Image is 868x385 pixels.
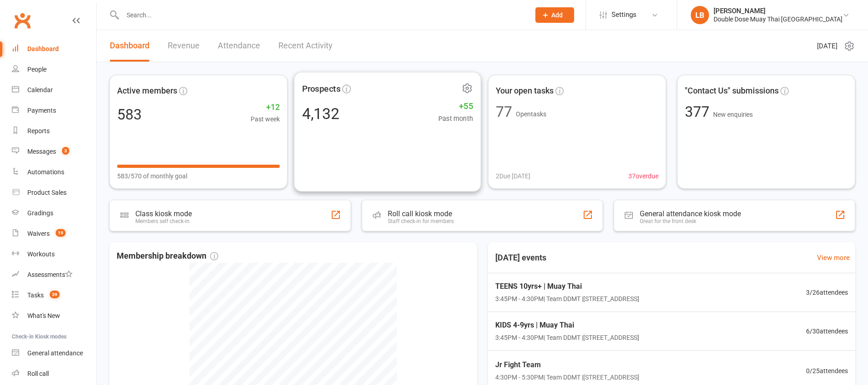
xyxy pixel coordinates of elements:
[12,59,96,80] a: People
[27,370,49,377] div: Roll call
[27,86,53,94] div: Calendar
[495,281,639,292] span: TEENS 10yrs+ | Muay Thai
[27,230,50,237] div: Waivers
[640,218,741,224] div: Great for the front desk
[27,168,64,176] div: Automations
[388,209,454,218] div: Roll call kiosk mode
[714,15,842,23] div: Double Dose Muay Thai [GEOGRAPHIC_DATA]
[12,39,96,59] a: Dashboard
[168,30,200,62] a: Revenue
[117,84,177,98] span: Active members
[551,11,563,19] span: Add
[27,312,60,319] div: What's New
[251,101,280,114] span: +12
[12,162,96,182] a: Automations
[27,189,67,196] div: Product Sales
[12,203,96,224] a: Gradings
[12,244,96,265] a: Workouts
[27,66,46,73] div: People
[495,372,639,382] span: 4:30PM - 5:30PM | Team DDMT | [STREET_ADDRESS]
[806,366,848,376] span: 0 / 25 attendees
[302,82,340,95] span: Prospects
[516,110,546,118] span: Open tasks
[685,84,779,98] span: "Contact Us" submissions
[817,41,837,52] span: [DATE]
[27,291,44,299] div: Tasks
[278,30,333,62] a: Recent Activity
[496,84,554,98] span: Your open tasks
[488,250,554,266] h3: [DATE] events
[27,127,50,135] div: Reports
[535,7,574,23] button: Add
[12,141,96,162] a: Messages 3
[135,209,192,218] div: Class kiosk mode
[117,171,187,181] span: 583/570 of monthly goal
[714,7,842,15] div: [PERSON_NAME]
[495,294,639,304] span: 3:45PM - 4:30PM | Team DDMT | [STREET_ADDRESS]
[817,252,850,263] a: View more
[438,99,473,113] span: +55
[495,333,639,343] span: 3:45PM - 4:30PM | Team DDMT | [STREET_ADDRESS]
[27,148,56,155] div: Messages
[806,326,848,336] span: 6 / 30 attendees
[251,114,280,124] span: Past week
[27,271,72,278] div: Assessments
[685,103,713,120] span: 377
[117,107,142,122] div: 583
[628,171,658,181] span: 37 overdue
[11,9,34,32] a: Clubworx
[12,100,96,121] a: Payments
[611,5,637,25] span: Settings
[27,107,56,114] div: Payments
[120,9,524,21] input: Search...
[110,30,149,62] a: Dashboard
[135,218,192,224] div: Members self check-in
[12,80,96,100] a: Calendar
[27,209,53,217] div: Gradings
[302,106,339,121] div: 4,132
[27,349,83,357] div: General attendance
[496,171,530,181] span: 2 Due [DATE]
[27,250,55,258] div: Workouts
[495,359,639,371] span: Jr Fight Team
[12,121,96,141] a: Reports
[12,285,96,306] a: Tasks 39
[62,147,69,155] span: 3
[806,287,848,297] span: 3 / 26 attendees
[12,265,96,285] a: Assessments
[496,104,512,119] div: 77
[713,111,753,118] span: New enquiries
[12,306,96,326] a: What's New
[12,343,96,364] a: General attendance kiosk mode
[495,319,639,331] span: KIDS 4-9yrs | Muay Thai
[50,291,60,298] span: 39
[12,182,96,203] a: Product Sales
[12,364,96,384] a: Roll call
[117,250,218,263] span: Membership breakdown
[438,113,473,124] span: Past month
[388,218,454,224] div: Staff check-in for members
[27,45,59,52] div: Dashboard
[640,209,741,218] div: General attendance kiosk mode
[12,224,96,244] a: Waivers 19
[218,30,260,62] a: Attendance
[56,229,66,237] span: 19
[691,6,709,24] div: LB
